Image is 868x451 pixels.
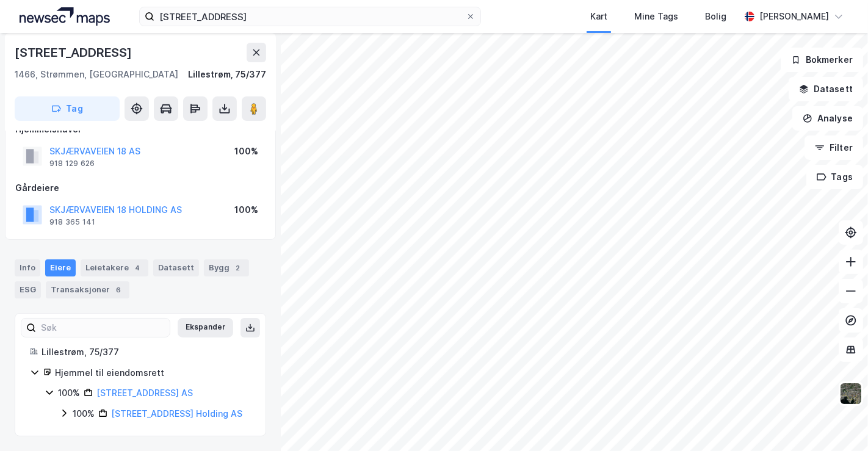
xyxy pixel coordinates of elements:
[36,319,170,337] input: Søk
[789,77,863,101] button: Datasett
[781,48,863,72] button: Bokmerker
[73,406,95,421] div: 100%
[188,67,266,82] div: Lillestrøm, 75/377
[96,388,193,398] a: [STREET_ADDRESS] AS
[46,281,129,298] div: Transaksjoner
[705,9,726,24] div: Bolig
[49,217,95,227] div: 918 365 141
[15,281,41,298] div: ESG
[234,203,258,217] div: 100%
[590,9,607,24] div: Kart
[15,259,40,276] div: Info
[20,7,110,26] img: logo.a4113a55bc3d86da70a041830d287a7e.svg
[805,135,863,160] button: Filter
[112,284,125,296] div: 6
[15,67,178,82] div: 1466, Strømmen, [GEOGRAPHIC_DATA]
[792,106,863,131] button: Analyse
[45,259,76,276] div: Eiere
[234,144,258,159] div: 100%
[15,43,134,62] div: [STREET_ADDRESS]
[15,96,120,121] button: Tag
[839,382,863,405] img: 9k=
[806,165,863,189] button: Tags
[634,9,678,24] div: Mine Tags
[58,386,80,400] div: 100%
[204,259,249,276] div: Bygg
[807,392,868,451] iframe: Chat Widget
[42,345,251,359] div: Lillestrøm, 75/377
[232,262,244,274] div: 2
[154,7,466,26] input: Søk på adresse, matrikkel, gårdeiere, leietakere eller personer
[111,408,242,419] a: [STREET_ADDRESS] Holding AS
[759,9,829,24] div: [PERSON_NAME]
[49,159,95,168] div: 918 129 626
[55,366,251,380] div: Hjemmel til eiendomsrett
[153,259,199,276] div: Datasett
[15,181,266,195] div: Gårdeiere
[178,318,233,337] button: Ekspander
[81,259,148,276] div: Leietakere
[131,262,143,274] div: 4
